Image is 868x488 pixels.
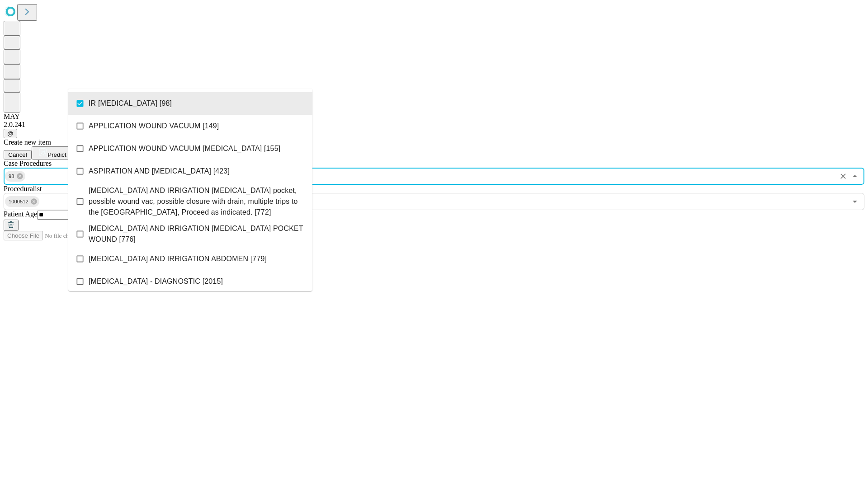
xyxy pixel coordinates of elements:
[849,195,861,208] button: Open
[5,171,18,182] span: 98
[8,151,27,158] span: Cancel
[5,171,25,182] div: 98
[89,253,267,264] span: [MEDICAL_DATA] AND IRRIGATION ABDOMEN [779]
[5,197,32,207] span: 1000512
[89,143,280,154] span: APPLICATION WOUND VACUUM [MEDICAL_DATA] [155]
[4,138,51,146] span: Create new item
[4,121,864,129] div: 2.0.241
[89,185,305,218] span: [MEDICAL_DATA] AND IRRIGATION [MEDICAL_DATA] pocket, possible wound vac, possible closure with dr...
[32,146,73,160] button: Predict
[89,166,230,177] span: ASPIRATION AND [MEDICAL_DATA] [423]
[4,129,17,138] button: @
[89,223,305,245] span: [MEDICAL_DATA] AND IRRIGATION [MEDICAL_DATA] POCKET WOUND [776]
[4,185,42,192] span: Proceduralist
[89,121,219,131] span: APPLICATION WOUND VACUUM [149]
[4,210,37,218] span: Patient Age
[47,151,66,158] span: Predict
[4,150,32,160] button: Cancel
[89,98,172,109] span: IR [MEDICAL_DATA] [98]
[7,130,14,137] span: @
[4,113,864,121] div: MAY
[849,170,861,183] button: Close
[5,196,39,207] div: 1000512
[837,170,849,183] button: Clear
[89,276,223,287] span: [MEDICAL_DATA] - DIAGNOSTIC [2015]
[4,160,52,167] span: Scheduled Procedure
